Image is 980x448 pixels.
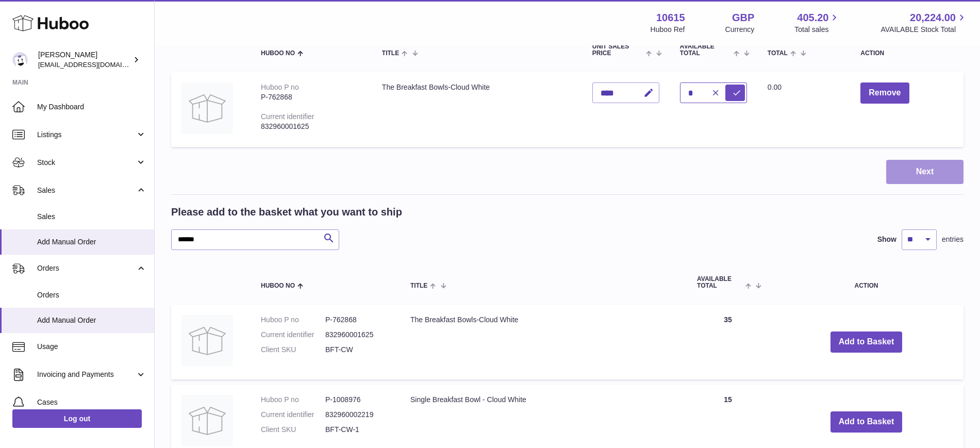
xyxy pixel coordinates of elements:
[881,25,968,35] span: AVAILABLE Stock Total
[38,50,131,70] div: [PERSON_NAME]
[830,411,903,433] button: Add to Basket
[794,11,840,35] a: 405.20 Total sales
[37,370,136,379] span: Invoicing and Payments
[325,330,390,340] dd: 832960001625
[37,130,136,140] span: Listings
[12,409,142,428] a: Log out
[881,11,968,35] a: 20,224.00 AVAILABLE Stock Total
[261,395,325,405] dt: Huboo P no
[400,305,687,379] td: The Breakfast Bowls-Cloud White
[325,345,390,355] dd: BFT-CW
[325,315,390,325] dd: P-762868
[830,331,903,353] button: Add to Basket
[261,330,325,340] dt: Current identifier
[37,316,146,325] span: Add Manual Order
[181,315,233,367] img: The Breakfast Bowls-Cloud White
[181,395,233,446] img: Single Breakfast Bowl - Cloud White
[261,345,325,355] dt: Client SKU
[651,25,685,35] div: Huboo Ref
[12,52,28,68] img: fulfillment@fable.com
[261,410,325,420] dt: Current identifier
[38,60,152,69] span: [EMAIL_ADDRESS][DOMAIN_NAME]
[37,263,136,273] span: Orders
[37,212,146,222] span: Sales
[37,102,146,112] span: My Dashboard
[325,425,390,435] dd: BFT-CW-1
[794,25,840,35] span: Total sales
[37,186,136,195] span: Sales
[725,25,755,35] div: Currency
[37,397,146,407] span: Cases
[37,290,146,300] span: Orders
[325,410,390,420] dd: 832960002219
[37,237,146,247] span: Add Manual Order
[687,305,769,379] td: 35
[261,315,325,325] dt: Huboo P no
[325,395,390,405] dd: P-1008976
[261,425,325,435] dt: Client SKU
[656,11,685,25] strong: 10615
[732,11,754,25] strong: GBP
[910,11,956,25] span: 20,224.00
[37,342,146,352] span: Usage
[37,158,136,168] span: Stock
[797,11,828,25] span: 405.20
